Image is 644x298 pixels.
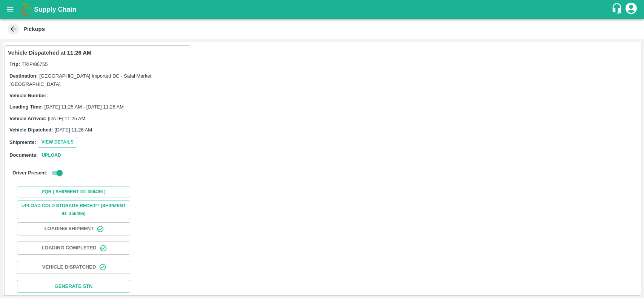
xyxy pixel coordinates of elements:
[22,61,48,67] span: TRIP/86755
[9,116,46,121] label: Vehicle Arrived:
[9,152,38,158] label: Documents:
[34,6,76,13] b: Supply Chain
[17,280,130,293] button: Generate STN
[9,139,36,145] label: Shipments:
[12,170,48,176] label: Driver Present:
[9,73,38,79] label: Destination:
[17,261,130,274] button: Vehicle Dispatched
[55,127,92,133] span: [DATE] 11:26 AM
[9,127,53,133] label: Vehicle Dipatched:
[9,104,43,110] label: Loading Time:
[9,93,48,98] label: Vehicle Number:
[45,104,124,110] span: [DATE] 11:25 AM - [DATE] 11:26 AM
[23,26,45,32] b: Pickups
[48,116,85,121] span: [DATE] 11:25 AM
[2,1,19,18] button: open drawer
[17,200,130,219] button: Upload Cold Storage Receipt (SHIPMENT ID: 356496)
[38,137,77,148] button: View Details
[9,73,151,87] span: [GEOGRAPHIC_DATA] Imported DC - Safal Market [GEOGRAPHIC_DATA]
[17,186,130,197] button: PQR ( Shipment Id: 356496 )
[17,222,130,235] button: Loading Shipment
[39,151,63,159] button: Upload
[34,4,611,15] a: Supply Chain
[9,61,20,67] label: Trip:
[8,49,91,57] p: Vehicle Dispatched at 11:26 AM
[624,2,638,17] div: account of current user
[611,3,624,16] div: customer-support
[49,93,51,98] span: -
[17,241,130,255] button: Loading Completed
[19,2,34,17] img: logo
